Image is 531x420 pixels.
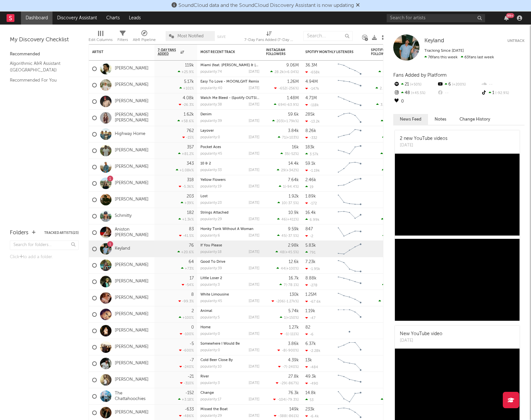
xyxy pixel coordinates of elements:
div: popularity: 40 [200,86,222,90]
a: [PERSON_NAME] [115,99,149,104]
div: 2.46k [305,178,316,182]
span: +342 % [286,169,298,172]
div: Denim [200,113,259,116]
div: -2 [305,234,313,238]
div: popularity: 33 [200,168,222,172]
div: -99.3 % [178,299,194,303]
span: 10 [282,201,286,205]
span: +45.5 % [285,251,298,254]
svg: Chart title [335,143,364,159]
a: [PERSON_NAME] [PERSON_NAME] [115,112,151,124]
div: 8 [191,293,194,297]
span: -78.1 % [287,283,298,287]
a: [PERSON_NAME] [115,344,149,350]
div: -278 [305,283,317,287]
div: Instagram Followers [266,48,289,56]
div: 1.92k [289,194,299,199]
div: Strings Attached [200,211,259,215]
svg: Chart title [335,290,364,306]
span: 7-Day Fans Added [158,48,179,56]
div: 76 [189,243,194,248]
span: 45 [281,234,286,238]
div: Most Recent Track [200,50,250,54]
div: A&R Pipeline [133,28,156,47]
button: Notes [428,114,453,125]
div: Spotify Monthly Listeners [305,50,355,54]
a: Little Loser 2 [200,277,222,280]
div: Edit Columns [89,28,112,47]
a: Keyland [424,38,444,44]
span: Most Notified [177,34,204,38]
a: [PERSON_NAME] [115,312,149,317]
div: [DATE] [249,201,259,205]
a: Recommended For You [10,77,72,84]
div: 0 [393,97,437,106]
a: Algorithmic A&R Assistant ([GEOGRAPHIC_DATA]) [10,60,72,73]
svg: Chart title [335,208,364,224]
div: 847 [305,227,313,231]
span: +411 % [287,218,298,221]
div: 318 [187,178,194,182]
div: +25.9 % [178,70,194,74]
svg: Chart title [335,175,364,192]
a: [PERSON_NAME] [115,377,149,383]
div: Layover [200,129,259,133]
a: Highway Home [115,131,145,137]
div: ( ) [378,70,404,74]
a: If You Please [200,244,222,247]
div: [DATE] [249,185,259,188]
div: Good To Drive [200,260,259,264]
div: [DATE] [249,316,259,319]
div: Miami (feat. Lil Wayne & Rick Ross) [200,64,259,67]
div: 1.25M [305,293,317,297]
div: 6 [437,80,480,89]
input: Search for artists [387,14,485,22]
span: +45.5 % [410,91,425,95]
div: 6.99k [305,218,319,222]
div: 2 new YouTube videos [400,135,447,142]
div: -- [481,80,524,89]
div: 1.62k [184,112,194,117]
div: -47 [305,316,316,320]
a: Pocket Aces [200,145,221,149]
span: 1 [283,185,285,189]
div: 83 [189,227,194,231]
span: 28.2k [275,70,284,74]
svg: Chart title [335,306,364,323]
div: -13.2k [305,119,320,124]
a: Lost [200,195,208,198]
span: 44 [281,267,285,271]
div: 59.6k [288,112,299,117]
div: +100 % [179,315,194,320]
span: -63.9 % [286,103,298,107]
div: 1.26M [287,80,299,84]
button: Save [217,35,226,39]
div: popularity: 0 [200,136,220,139]
a: [PERSON_NAME] [115,361,149,366]
div: popularity: 39 [200,267,222,270]
div: Yellow Flowers [200,178,259,182]
div: [DATE] [249,103,259,106]
svg: Chart title [335,159,364,175]
div: 16.7k [289,276,299,280]
div: 1.19k [305,309,315,313]
div: 357 [187,145,194,149]
div: Filters [117,28,128,47]
a: Watch Me Bleed - (Spotify OUTSIDE Version) - Live From [GEOGRAPHIC_DATA], [GEOGRAPHIC_DATA] [200,96,373,100]
div: ( ) [279,184,299,189]
span: -37.5 % [287,201,298,205]
div: 21 [393,80,437,89]
a: Animal [200,309,212,313]
a: Keyland [115,246,130,252]
div: popularity: 38 [200,103,222,106]
div: [DATE] [400,142,447,149]
span: 71 [282,136,286,140]
span: 76 fans this week [424,55,458,59]
a: Discovery Assistant [52,11,102,25]
div: 5.83k [305,243,316,248]
div: [DATE] [249,267,259,270]
a: White Limousine [200,293,229,296]
div: popularity: 45 [200,152,222,156]
span: -52 % [290,152,298,156]
a: Miami (feat. [PERSON_NAME] & [PERSON_NAME]) [200,64,284,67]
